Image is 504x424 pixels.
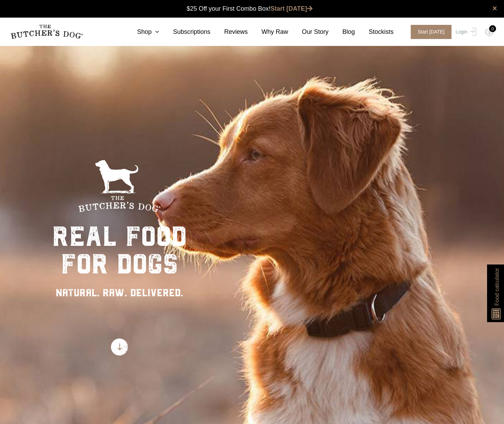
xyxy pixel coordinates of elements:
[493,268,501,306] span: Food calculator
[288,27,329,37] a: Our Story
[404,25,454,39] a: Start [DATE]
[489,25,496,32] div: 0
[485,28,494,37] img: TBD_Cart-Empty.png
[248,27,288,37] a: Why Raw
[355,27,393,37] a: Stockists
[492,4,497,12] a: close
[52,223,187,278] div: real food for dogs
[159,27,210,37] a: Subscriptions
[329,27,355,37] a: Blog
[270,5,313,12] a: Start [DATE]
[210,27,248,37] a: Reviews
[52,285,187,300] div: NATURAL. RAW. DELIVERED.
[123,27,159,37] a: Shop
[454,25,476,39] a: Login
[411,25,451,39] span: Start [DATE]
